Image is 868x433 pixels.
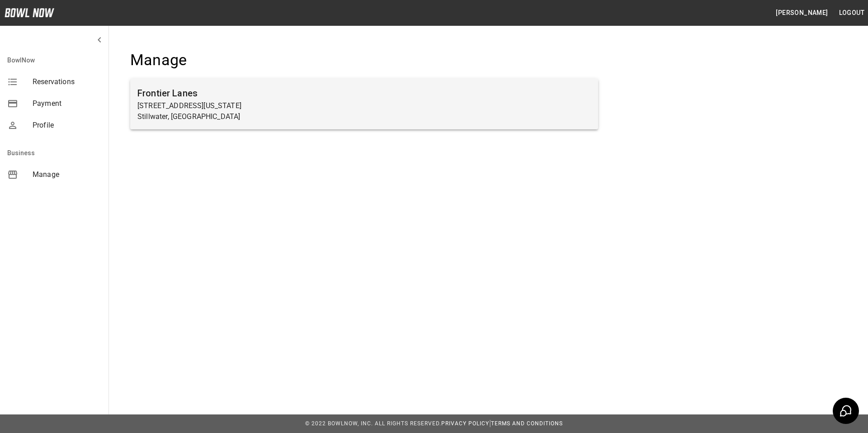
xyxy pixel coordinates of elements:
[305,420,441,427] span: © 2022 BowlNow, Inc. All Rights Reserved.
[137,100,591,111] p: [STREET_ADDRESS][US_STATE]
[491,420,563,427] a: Terms and Conditions
[33,120,101,131] span: Profile
[772,5,831,21] button: [PERSON_NAME]
[137,86,591,100] h6: Frontier Lanes
[137,111,591,122] p: Stillwater, [GEOGRAPHIC_DATA]
[33,98,101,109] span: Payment
[33,169,101,180] span: Manage
[33,76,101,87] span: Reservations
[835,5,868,21] button: Logout
[441,420,489,427] a: Privacy Policy
[5,8,54,17] img: logo
[130,51,598,70] h4: Manage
